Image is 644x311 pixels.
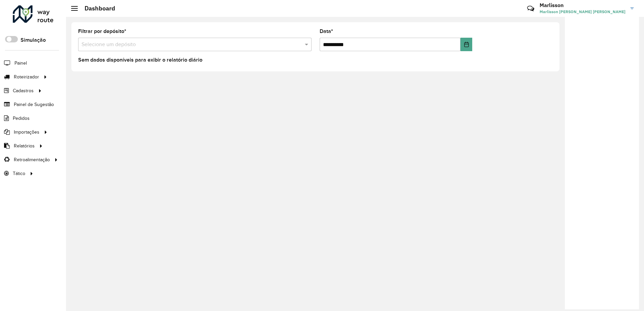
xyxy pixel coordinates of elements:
span: Cadastros [13,87,34,94]
span: Painel de Sugestão [14,101,54,108]
button: Choose Date [460,38,472,51]
h2: Dashboard [78,5,115,12]
span: Importações [14,129,39,136]
span: Painel [14,60,27,67]
span: Tático [13,170,25,177]
a: Contato Rápido [523,1,538,16]
span: Marlisson [PERSON_NAME] [PERSON_NAME] [540,9,625,15]
span: Roteirizador [14,73,39,80]
label: Filtrar por depósito [78,27,126,35]
span: Pedidos [13,115,30,122]
label: Sem dados disponíveis para exibir o relatório diário [78,56,202,64]
span: Relatórios [14,142,35,149]
label: Simulação [21,36,46,44]
h3: Marlisson [540,2,625,8]
span: Retroalimentação [14,156,50,163]
label: Data [320,27,333,35]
